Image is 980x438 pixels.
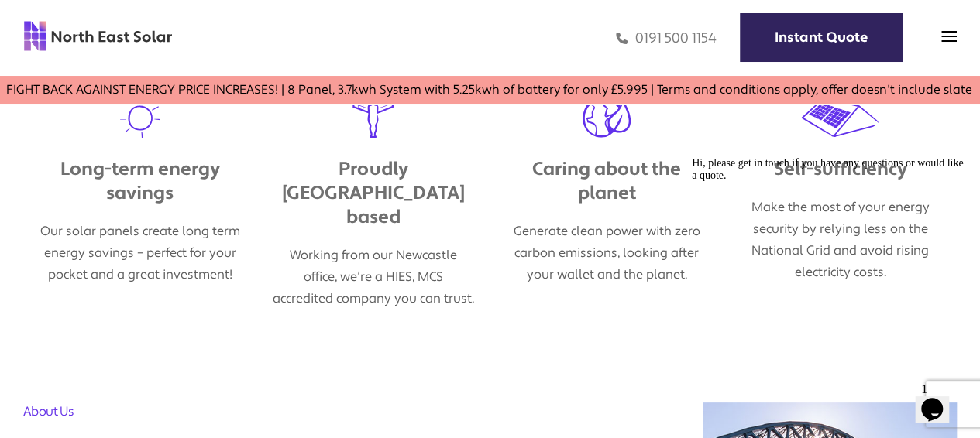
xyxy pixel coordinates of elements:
[801,98,879,138] img: Solar Panels on the roof
[39,157,241,205] h4: Long-term energy savings
[272,157,474,229] h4: Proudly [GEOGRAPHIC_DATA] based
[6,6,285,31] div: Hi, please get in touch if you have any questions or would like a quote.
[941,29,957,44] img: menu icon
[583,98,631,138] img: planet icon
[506,157,708,205] h4: Caring about the planet
[915,376,965,423] iframe: chat widget
[6,6,277,30] span: Hi, please get in touch if you have any questions or would like a quote.
[616,29,717,47] a: 0191 500 1154
[686,151,965,368] iframe: chat widget
[740,13,903,62] a: Instant Quote
[272,229,474,310] p: Working from our Newcastle office, we’re a HIES, MCS accredited company you can trust.
[120,98,160,138] img: sun icon
[616,29,628,47] img: phone icon
[39,205,241,286] p: Our solar panels create long term energy savings – perfect for your pocket and a great investment!
[23,20,173,53] img: north east solar logo
[506,205,708,286] p: Generate clean power with zero carbon emissions, looking after your wallet and the planet.
[23,402,350,420] h2: About Us
[352,98,394,138] img: Angel of the North Icon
